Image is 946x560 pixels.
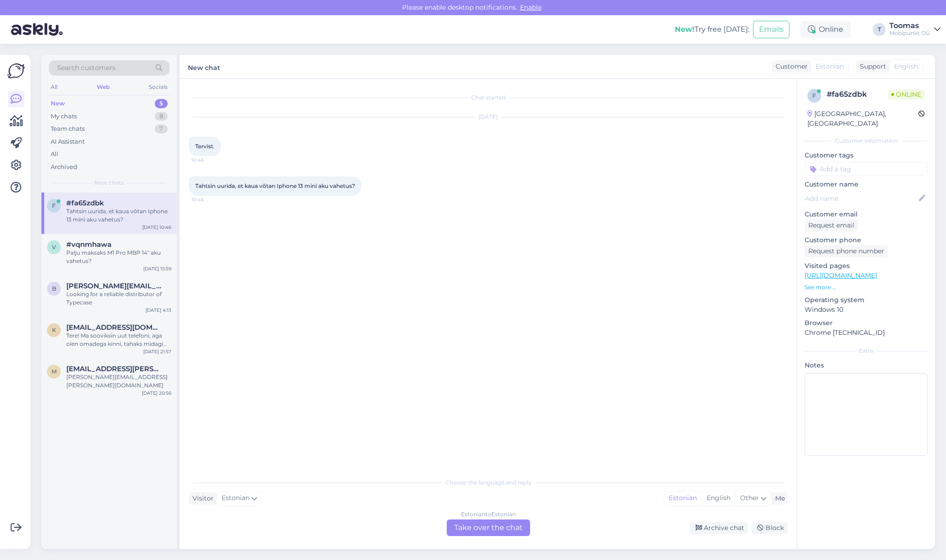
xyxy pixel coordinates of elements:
[805,245,888,257] div: Request phone number
[805,347,928,355] div: Extra
[192,196,226,203] span: 10:46
[49,81,59,93] div: All
[222,493,250,503] span: Estonian
[805,283,928,292] p: See more ...
[447,519,530,536] div: Take over the chat
[143,348,171,355] div: [DATE] 21:57
[195,143,215,150] span: Tervist.
[675,25,695,34] b: New!
[66,365,162,373] span: monika.aedma@gmail.com
[52,327,56,333] span: k
[66,332,171,348] div: Tere! Ma sooviksin uut telefoni, aga olen omadega kinni, tahaks midagi mis on kõrgem kui 60hz ekr...
[143,265,171,272] div: [DATE] 15:59
[95,81,111,93] div: Web
[800,21,851,38] div: Online
[805,328,928,338] p: Chrome [TECHNICAL_ID]
[146,307,171,314] div: [DATE] 4:13
[57,63,116,73] span: Search customers
[807,109,918,128] div: [GEOGRAPHIC_DATA], [GEOGRAPHIC_DATA]
[888,89,925,99] span: Online
[805,318,928,328] p: Browser
[701,491,735,505] div: English
[812,92,816,99] span: f
[52,285,56,292] span: b
[155,112,168,121] div: 8
[51,112,77,121] div: My chats
[189,113,788,121] div: [DATE]
[816,62,844,71] span: Estonian
[805,219,858,232] div: Request email
[805,261,928,271] p: Visited pages
[66,199,104,207] span: #fa65zdbk
[752,522,788,534] div: Block
[675,24,749,35] div: Try free [DATE]:
[805,180,928,189] p: Customer name
[142,224,171,231] div: [DATE] 10:46
[805,151,928,160] p: Customer tags
[461,510,516,519] div: Estonian to Estonian
[51,150,58,159] div: All
[740,494,759,502] span: Other
[51,124,85,134] div: Team chats
[155,124,168,134] div: 7
[66,249,171,265] div: Palju maksaks M1 Pro MBP 14" aku vahetus?
[805,271,877,280] a: [URL][DOMAIN_NAME]
[155,99,168,108] div: 5
[690,522,748,534] div: Archive chat
[805,137,928,145] div: Customer information
[889,22,930,29] div: Toomas
[51,163,77,172] div: Archived
[517,3,544,12] span: Enable
[192,157,226,163] span: 10:46
[805,162,928,176] input: Add a tag
[753,21,789,38] button: Emails
[889,29,930,37] div: Mobipunkt OÜ
[66,207,171,224] div: Tahtsin uurida, et kaua võtan Iphone 13 mini aku vahetus?
[195,182,355,189] span: Tahtsin uurida, et kaua võtan Iphone 13 mini aku vahetus?
[772,62,808,71] div: Customer
[142,390,171,397] div: [DATE] 20:56
[873,23,886,36] div: T
[856,62,886,71] div: Support
[147,81,169,93] div: Socials
[66,240,111,249] span: #vqnmhawa
[889,22,940,37] a: ToomasMobipunkt OÜ
[66,290,171,307] div: Looking for a reliable distributor of Typecase
[94,179,124,187] span: New chats
[52,244,56,251] span: v
[805,210,928,219] p: Customer email
[188,60,220,73] label: New chat
[805,305,928,315] p: Windows 10
[894,62,918,71] span: English
[771,494,785,503] div: Me
[51,99,65,108] div: New
[7,62,25,80] img: Askly Logo
[805,235,928,245] p: Customer phone
[805,193,917,204] input: Add name
[66,282,162,290] span: benson@typecase.co
[664,491,701,505] div: Estonian
[52,368,57,375] span: m
[805,295,928,305] p: Operating system
[189,93,788,102] div: Chat started
[805,361,928,370] p: Notes
[827,89,888,100] div: # fa65zdbk
[51,137,85,146] div: AI Assistant
[66,323,162,332] span: kunozifier@gmail.com
[66,373,171,390] div: [PERSON_NAME][EMAIL_ADDRESS][PERSON_NAME][DOMAIN_NAME]
[189,478,788,487] div: Choose the language and reply
[52,202,56,209] span: f
[189,494,214,503] div: Visitor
